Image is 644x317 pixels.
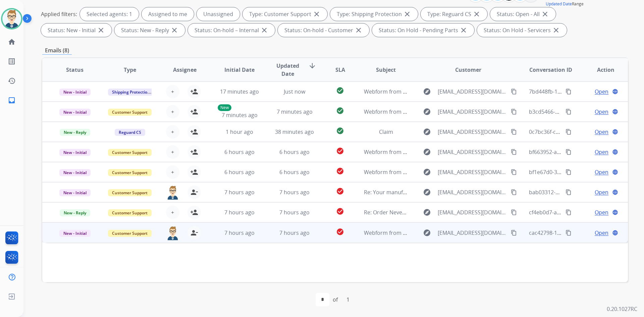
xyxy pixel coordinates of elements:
[364,108,516,115] span: Webform from [EMAIL_ADDRESS][DOMAIN_NAME] on [DATE]
[612,230,618,236] mat-icon: language
[595,128,608,136] span: Open
[438,229,507,237] span: [EMAIL_ADDRESS][DOMAIN_NAME]
[336,207,344,215] mat-icon: check_circle
[423,108,431,116] mat-icon: explore
[171,108,174,116] span: +
[166,165,179,179] button: +
[552,26,560,34] mat-icon: close
[108,230,152,237] span: Customer Support
[188,23,275,37] div: Status: On-hold – Internal
[438,208,507,216] span: [EMAIL_ADDRESS][DOMAIN_NAME]
[566,169,572,175] mat-icon: content_copy
[511,89,517,95] mat-icon: content_copy
[279,189,310,196] span: 7 hours ago
[166,145,179,159] button: +
[60,209,90,216] span: New - Reply
[423,88,431,96] mat-icon: explore
[59,89,91,96] span: New - Initial
[190,128,198,136] mat-icon: person_add
[171,88,174,96] span: +
[197,7,240,21] div: Unassigned
[376,66,396,74] span: Subject
[364,189,496,196] span: Re: Your manufacturer's warranty may still be active
[423,188,431,196] mat-icon: explore
[423,148,431,156] mat-icon: explore
[80,7,139,21] div: Selected agents: 1
[275,128,314,136] span: 38 minutes ago
[8,77,16,85] mat-icon: history
[438,108,507,116] span: [EMAIL_ADDRESS][DOMAIN_NAME]
[546,1,584,7] span: Range
[612,149,618,155] mat-icon: language
[403,10,411,18] mat-icon: close
[612,209,618,215] mat-icon: language
[529,209,629,216] span: cf4eb0d7-af98-43d1-9f7a-36d78ca2d239
[612,89,618,95] mat-icon: language
[511,169,517,175] mat-icon: content_copy
[66,66,84,74] span: Status
[423,208,431,216] mat-icon: explore
[336,127,344,135] mat-icon: check_circle
[166,85,179,98] button: +
[190,148,198,156] mat-icon: person_add
[595,229,608,237] span: Open
[529,108,630,115] span: b3cd5466-577a-49ef-8e2b-3da080cf3e4a
[438,128,507,136] span: [EMAIL_ADDRESS][DOMAIN_NAME]
[566,230,572,236] mat-icon: content_copy
[173,66,197,74] span: Assignee
[222,111,258,119] span: 7 minutes ago
[477,23,567,37] div: Status: On Hold - Servicers
[355,26,363,34] mat-icon: close
[190,188,198,196] mat-icon: person_remove
[60,129,90,136] span: New - Reply
[529,128,629,136] span: 0c7bc36f-cb2a-4e51-af40-46b22895740c
[224,189,255,196] span: 7 hours ago
[190,208,198,216] mat-icon: person_add
[114,23,185,37] div: Status: New - Reply
[59,109,91,116] span: New - Initial
[220,88,259,95] span: 17 minutes ago
[336,147,344,155] mat-icon: check_circle
[336,228,344,236] mat-icon: check_circle
[364,168,516,176] span: Webform from [EMAIL_ADDRESS][DOMAIN_NAME] on [DATE]
[171,128,174,136] span: +
[243,7,327,21] div: Type: Customer Support
[59,149,91,156] span: New - Initial
[566,109,572,115] mat-icon: content_copy
[170,26,178,34] mat-icon: close
[341,293,355,306] div: 1
[166,206,179,219] button: +
[595,88,608,96] span: Open
[511,230,517,236] mat-icon: content_copy
[566,149,572,155] mat-icon: content_copy
[566,189,572,195] mat-icon: content_copy
[190,168,198,176] mat-icon: person_add
[372,23,474,37] div: Status: On Hold - Pending Parts
[42,46,72,55] p: Emails (8)
[166,226,179,240] img: agent-avatar
[541,10,549,18] mat-icon: close
[2,9,21,28] img: avatar
[335,66,345,74] span: SLA
[511,149,517,155] mat-icon: content_copy
[364,209,428,216] span: Re: Order Never Received
[529,88,631,95] span: 7bd448fb-1249-4970-a6e0-d269de00326f
[190,229,198,237] mat-icon: person_remove
[108,209,152,216] span: Customer Support
[595,148,608,156] span: Open
[529,189,630,196] span: bab03312-59b6-4eca-929c-129f3c5f661e
[573,58,628,82] th: Action
[612,189,618,195] mat-icon: language
[566,89,572,95] mat-icon: content_copy
[595,208,608,216] span: Open
[277,108,313,115] span: 7 minutes ago
[438,88,507,96] span: [EMAIL_ADDRESS][DOMAIN_NAME]
[171,208,174,216] span: +
[171,168,174,176] span: +
[279,168,310,176] span: 6 hours ago
[166,105,179,118] button: +
[511,129,517,135] mat-icon: content_copy
[423,128,431,136] mat-icon: explore
[166,186,179,200] img: agent-avatar
[336,167,344,175] mat-icon: check_circle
